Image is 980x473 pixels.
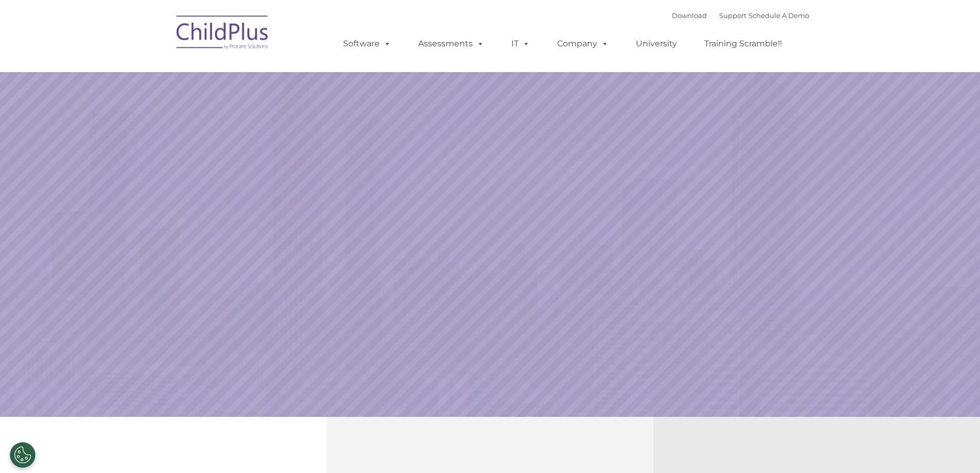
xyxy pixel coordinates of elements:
a: Download [672,11,707,20]
a: Assessments [408,33,494,54]
a: Training Scramble!! [694,33,792,54]
a: Schedule A Demo [749,11,809,20]
font: | [672,11,809,20]
a: Support [719,11,746,20]
a: Company [547,33,619,54]
a: Learn More [666,308,829,351]
img: ChildPlus by Procare Solutions [171,8,274,60]
a: IT [501,33,540,54]
a: Software [333,33,401,54]
button: Cookies Settings [10,442,35,468]
a: University [626,33,687,54]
